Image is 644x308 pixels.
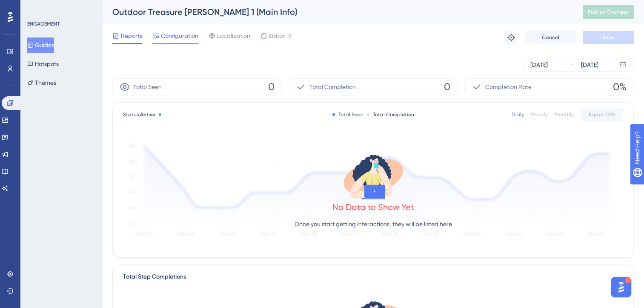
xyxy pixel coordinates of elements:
[367,111,414,118] div: Total Completion
[530,60,548,70] div: [DATE]
[531,111,548,118] div: Weekly
[112,6,561,18] div: Outdoor Treasure [PERSON_NAME] 1 (Main Info)
[295,219,452,229] p: Once you start getting interactions, they will be listed here
[27,56,59,72] button: Hotspots
[608,274,634,300] iframe: UserGuiding AI Assistant Launcher
[581,108,623,121] button: Export CSV
[485,82,531,92] span: Completion Rate
[525,31,576,44] button: Cancel
[161,31,198,41] span: Configuration
[27,20,60,27] div: ENGAGEMENT
[444,80,450,94] span: 0
[20,2,53,12] span: Need Help?
[27,75,56,90] button: Themes
[309,82,356,92] span: Total Completion
[268,80,275,94] span: 0
[140,112,155,118] span: Active
[123,272,186,282] div: Total Step Completions
[602,34,614,41] span: Save
[583,5,634,19] button: Publish Changes
[217,31,250,41] span: Localization
[589,111,615,118] span: Export CSV
[581,60,598,70] div: [DATE]
[613,80,627,94] span: 0%
[27,37,54,53] button: Guides
[269,31,285,41] span: Editor
[512,111,524,118] div: Daily
[332,111,364,118] div: Total Seen
[555,111,574,118] div: Monthly
[583,31,634,44] button: Save
[542,34,559,41] span: Cancel
[123,111,155,118] span: Status:
[133,82,162,92] span: Total Seen
[121,31,142,41] span: Reports
[588,9,629,15] span: Publish Changes
[332,201,414,213] div: No Data to Show Yet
